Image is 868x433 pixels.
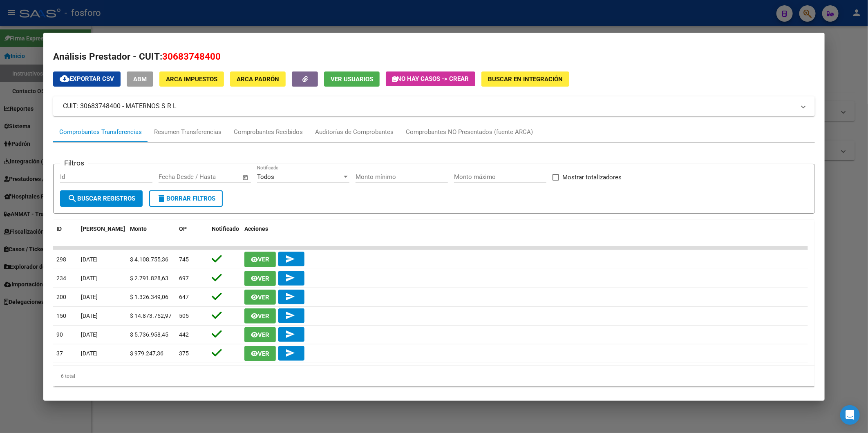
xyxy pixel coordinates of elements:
[130,256,168,263] span: $ 4.108.755,36
[179,275,189,281] span: 697
[53,366,815,386] div: 6 total
[53,71,121,87] button: Exportar CSV
[149,190,223,207] button: Borrar Filtros
[285,254,295,264] mat-icon: send
[244,290,276,305] button: Ver
[56,331,63,338] span: 90
[56,225,62,232] span: ID
[130,294,168,300] span: $ 1.326.349,06
[244,346,276,361] button: Ver
[130,312,172,319] span: $ 14.873.752,97
[67,195,135,202] span: Buscar Registros
[179,331,189,338] span: 442
[81,256,98,263] span: [DATE]
[244,225,268,232] span: Acciones
[78,220,127,247] datatable-header-cell: Fecha T.
[212,225,239,232] span: Notificado
[81,294,98,300] span: [DATE]
[53,50,815,64] h2: Análisis Prestador - CUIT:
[133,76,147,83] span: ABM
[258,256,269,263] span: Ver
[127,71,153,87] button: ABM
[315,127,394,137] div: Auditorías de Comprobantes
[285,273,295,283] mat-icon: send
[127,220,176,247] datatable-header-cell: Monto
[840,405,860,425] div: Open Intercom Messenger
[166,76,217,83] span: ARCA Impuestos
[285,329,295,339] mat-icon: send
[244,252,276,267] button: Ver
[81,225,125,232] span: [PERSON_NAME]
[130,350,163,357] span: $ 979.247,36
[406,127,533,137] div: Comprobantes NO Presentados (fuente ARCA)
[234,127,303,137] div: Comprobantes Recibidos
[258,331,269,339] span: Ver
[179,225,187,232] span: OP
[67,194,77,203] mat-icon: search
[130,275,168,281] span: $ 2.791.828,63
[56,256,66,263] span: 298
[481,71,569,87] button: Buscar en Integración
[237,76,279,83] span: ARCA Padrón
[60,190,143,207] button: Buscar Registros
[159,173,192,181] input: Fecha inicio
[562,172,622,182] span: Mostrar totalizadores
[176,220,208,247] datatable-header-cell: OP
[154,127,221,137] div: Resumen Transferencias
[162,51,221,62] span: 30683748400
[56,294,66,300] span: 200
[56,275,66,281] span: 234
[392,75,469,83] span: No hay casos -> Crear
[331,76,373,83] span: Ver Usuarios
[244,327,276,342] button: Ver
[285,292,295,301] mat-icon: send
[488,76,563,83] span: Buscar en Integración
[199,173,239,181] input: Fecha fin
[130,331,168,338] span: $ 5.736.958,45
[179,312,189,319] span: 505
[258,275,269,282] span: Ver
[56,350,63,357] span: 37
[157,194,166,203] mat-icon: delete
[241,173,251,182] button: Open calendar
[244,308,276,324] button: Ver
[258,350,269,357] span: Ver
[258,312,269,320] span: Ver
[324,71,380,87] button: Ver Usuarios
[81,350,98,357] span: [DATE]
[285,310,295,320] mat-icon: send
[130,225,147,232] span: Monto
[258,294,269,301] span: Ver
[60,75,114,83] span: Exportar CSV
[244,271,276,286] button: Ver
[230,71,286,87] button: ARCA Padrón
[81,275,98,281] span: [DATE]
[63,101,795,111] mat-panel-title: CUIT: 30683748400 - MATERNOS S R L
[157,195,215,202] span: Borrar Filtros
[208,220,241,247] datatable-header-cell: Notificado
[179,350,189,357] span: 375
[53,96,815,116] mat-expansion-panel-header: CUIT: 30683748400 - MATERNOS S R L
[60,74,69,83] mat-icon: cloud_download
[53,220,78,247] datatable-header-cell: ID
[386,71,475,86] button: No hay casos -> Crear
[179,294,189,300] span: 647
[159,71,224,87] button: ARCA Impuestos
[241,220,808,247] datatable-header-cell: Acciones
[59,127,142,137] div: Comprobantes Transferencias
[257,173,274,181] span: Todos
[179,256,189,263] span: 745
[60,158,88,168] h3: Filtros
[81,312,98,319] span: [DATE]
[81,331,98,338] span: [DATE]
[56,312,66,319] span: 150
[285,348,295,358] mat-icon: send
